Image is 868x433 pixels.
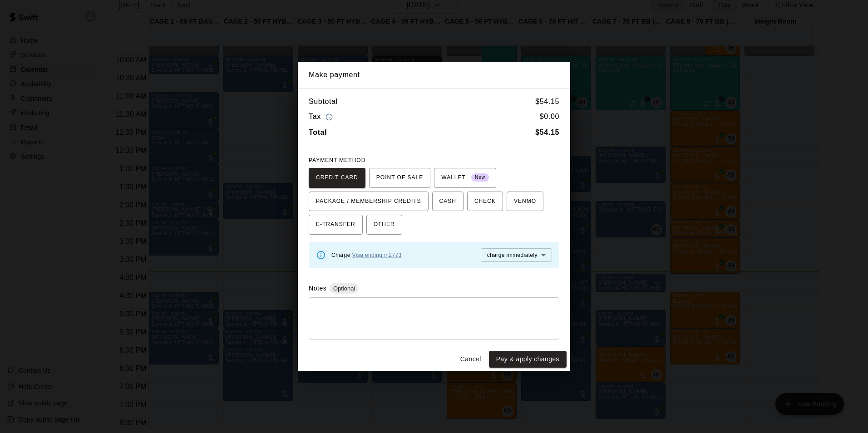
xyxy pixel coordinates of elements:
span: E-TRANSFER [316,217,355,232]
button: POINT OF SALE [369,168,430,188]
b: Total [309,128,327,136]
button: CHECK [467,192,503,212]
span: CREDIT CARD [316,171,358,185]
span: Charge [331,252,402,258]
span: Optional [330,285,359,292]
button: Pay & apply changes [489,351,567,368]
h6: Subtotal [309,96,338,108]
button: PACKAGE / MEMBERSHIP CREDITS [309,192,429,212]
h6: $ 0.00 [540,111,559,123]
b: $ 54.15 [535,128,559,136]
button: OTHER [366,215,402,235]
span: VENMO [514,194,536,209]
span: WALLET [441,171,489,185]
span: charge immediately [487,252,538,258]
span: OTHER [374,217,395,232]
span: PAYMENT METHOD [309,157,365,163]
h6: Tax [309,111,335,123]
button: VENMO [507,192,543,212]
h2: Make payment [298,62,570,88]
button: WALLET New [434,168,496,188]
button: CREDIT CARD [309,168,365,188]
span: CHECK [474,194,496,209]
a: Visa ending in 2773 [352,252,402,258]
span: New [471,172,489,184]
h6: $ 54.15 [535,96,559,108]
button: CASH [432,192,464,212]
span: PACKAGE / MEMBERSHIP CREDITS [316,194,421,209]
button: Cancel [456,351,485,368]
button: E-TRANSFER [309,215,363,235]
span: POINT OF SALE [376,171,423,185]
span: CASH [439,194,456,209]
label: Notes [309,285,326,292]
